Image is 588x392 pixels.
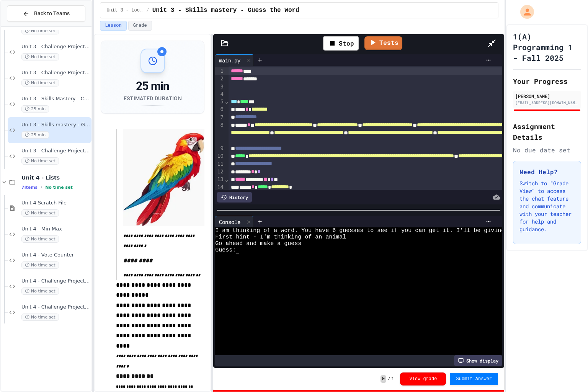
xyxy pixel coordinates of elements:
div: Console [215,216,254,227]
div: 6 [215,106,225,113]
div: Show display [454,355,502,366]
span: I am thinking of a word. You have 6 guesses to see if you can get it. I'll be giving you hints as... [215,227,577,234]
span: Unit 3 - Skills mastery - Guess the Word [21,122,90,128]
button: Lesson [100,21,126,31]
span: No time set [21,157,59,165]
span: • [41,184,42,190]
span: No time set [21,209,59,217]
span: Unit 3 - Skills Mastery - Counting [21,96,90,102]
span: Unit 4 - Vote Counter [21,252,90,258]
span: No time set [21,235,59,243]
span: Unit 4 - Lists [21,174,90,181]
div: main.py [215,56,244,64]
span: Unit 3 - Challenge Project - 3 player Rock Paper Scissors [21,148,90,154]
span: No time set [21,287,59,295]
span: First hint - I'm thinking of an animal [215,234,346,240]
div: 14 [215,184,225,191]
div: 3 [215,83,225,91]
span: Unit 4 - Challenge Projects - Quizlet - Even groups [21,304,90,310]
span: No time set [21,27,59,34]
div: My Account [512,3,536,21]
span: No time set [21,261,59,269]
span: Unit 4 - Min Max [21,226,90,232]
span: 1 [391,376,394,382]
span: Unit 4 Scratch File [21,200,90,206]
button: View grade [400,372,446,385]
span: Guess: [215,247,236,253]
span: Unit 3 - Skills mastery - Guess the Word [152,6,299,15]
span: No time set [45,185,73,190]
button: Submit Answer [450,373,498,385]
button: Back to Teams [7,5,85,22]
h3: Need Help? [519,167,575,176]
span: Back to Teams [34,10,70,18]
div: Console [215,218,244,226]
span: Unit 3 - Challenge Project - 2 Player Guess the Number [21,70,90,76]
h2: Assignment Details [513,121,581,142]
h2: Your Progress [513,76,581,87]
div: 8 [215,121,225,145]
div: 5 [215,98,225,106]
div: 1 [215,67,225,75]
span: Unit 4 - Challenge Project - Gimkit random name generator [21,278,90,284]
span: Submit Answer [456,376,492,382]
span: 25 min [21,131,49,139]
div: Stop [323,36,359,51]
span: Fold line [225,98,229,105]
div: main.py [215,54,254,66]
span: 0 [381,375,386,383]
div: 2 [215,75,225,83]
span: 25 min [21,105,49,113]
span: 7 items [21,185,38,190]
span: Fold line [225,176,229,183]
span: Go ahead and make a guess [215,240,301,247]
span: / [388,376,390,382]
div: 10 [215,152,225,160]
div: No due date set [513,145,581,155]
div: 4 [215,90,225,98]
span: Unit 3 - Challenge Project - Phone Number [21,44,90,50]
span: Unit 3 - Loops [106,7,143,13]
a: Tests [364,36,402,50]
div: 9 [215,145,225,152]
h1: 1(A) Programming 1 - Fall 2025 [513,31,581,63]
div: 7 [215,114,225,121]
span: No time set [21,79,59,87]
div: 12 [215,168,225,176]
div: History [217,192,252,203]
div: Estimated Duration [124,95,182,102]
div: [EMAIL_ADDRESS][DOMAIN_NAME] [515,100,579,106]
span: / [146,7,149,13]
span: No time set [21,53,59,60]
p: Switch to "Grade View" to access the chat feature and communicate with your teacher for help and ... [519,180,575,233]
div: 25 min [124,79,182,93]
div: 13 [215,176,225,183]
div: [PERSON_NAME] [515,93,579,100]
div: 11 [215,160,225,168]
span: No time set [21,314,59,321]
button: Grade [128,21,152,31]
